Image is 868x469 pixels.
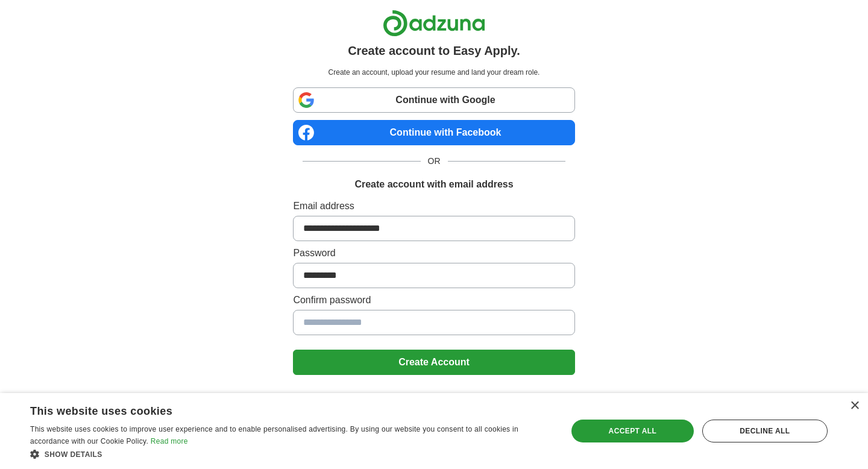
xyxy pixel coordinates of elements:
label: Email address [293,199,574,213]
a: Continue with Google [293,87,574,113]
div: Decline all [702,420,828,442]
label: Confirm password [293,293,574,307]
button: Create Account [293,350,574,375]
div: Close [850,401,859,411]
span: OR [421,155,448,168]
img: Adzuna logo [383,10,485,37]
h1: Create account with email address [354,177,513,192]
span: This website uses cookies to improve user experience and to enable personalised advertising. By u... [30,425,518,445]
a: Read more, opens a new window [151,437,188,445]
a: Continue with Facebook [293,120,574,145]
label: Password [293,246,574,260]
div: This website uses cookies [30,400,521,418]
div: Accept all [571,420,694,442]
h1: Create account to Easy Apply. [348,42,520,60]
p: Create an account, upload your resume and land your dream role. [295,67,572,78]
div: Show details [30,448,552,460]
span: Show details [45,450,102,459]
